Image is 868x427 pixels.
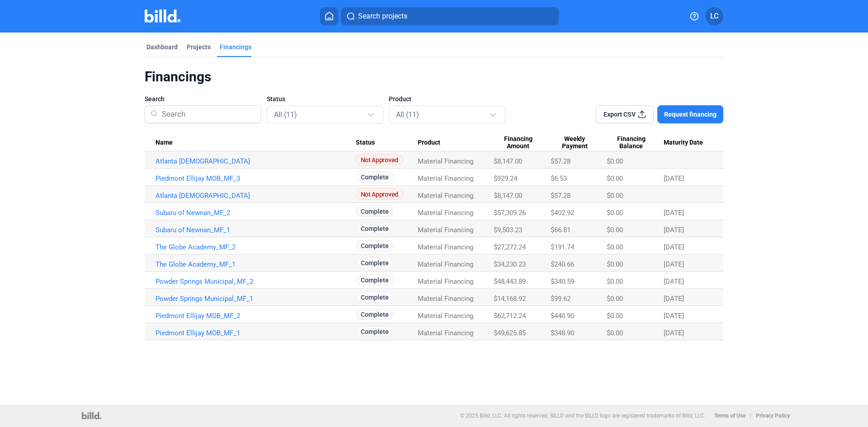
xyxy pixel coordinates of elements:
[664,226,684,234] span: [DATE]
[551,209,574,217] span: $402.92
[156,226,356,234] a: Subaru of Newnan_MF_1
[356,139,375,147] span: Status
[705,7,723,25] button: LC
[710,11,718,22] span: LC
[664,139,712,147] div: Maturity Date
[607,260,623,268] span: $0.00
[607,312,623,320] span: $0.00
[551,260,574,268] span: $240.66
[156,139,173,147] span: Name
[418,139,440,147] span: Product
[418,260,473,268] span: Material Financing
[187,42,211,52] div: Projects
[607,174,623,183] span: $0.00
[607,243,623,251] span: $0.00
[356,139,418,147] div: Status
[418,277,473,286] span: Material Financing
[607,135,656,150] span: Financing Balance
[356,274,394,286] span: Complete
[664,243,684,251] span: [DATE]
[551,135,607,150] div: Weekly Payment
[551,192,571,200] span: $57.28
[418,295,473,303] span: Material Financing
[356,240,394,251] span: Complete
[274,110,297,119] mat-select-trigger: All (11)
[418,226,473,234] span: Material Financing
[156,192,356,200] a: Atlanta [DEMOGRAPHIC_DATA]
[494,329,526,337] span: $49,625.85
[418,329,473,337] span: Material Financing
[657,105,723,123] button: Request financing
[389,94,411,103] span: Product
[551,277,574,286] span: $340.59
[494,277,526,286] span: $48,443.89
[267,94,285,103] span: Status
[356,206,394,217] span: Complete
[494,174,517,183] span: $929.24
[156,329,356,337] a: Piedmont Ellijay MOB_MF_1
[551,226,571,234] span: $66.81
[418,139,494,147] div: Product
[156,157,356,165] a: Atlanta [DEMOGRAPHIC_DATA]
[418,174,473,183] span: Material Financing
[145,9,180,23] img: Billd Company Logo
[494,135,542,150] span: Financing Amount
[664,277,684,286] span: [DATE]
[551,295,571,303] span: $99.62
[551,135,599,150] span: Weekly Payment
[156,174,356,183] a: Piedmont Ellijay MOB_MF_3
[156,209,356,217] a: Subaru of Newnan_MF_2
[356,257,394,268] span: Complete
[596,105,654,123] button: Export CSV
[396,110,419,119] mat-select-trigger: All (11)
[356,326,394,337] span: Complete
[607,209,623,217] span: $0.00
[607,277,623,286] span: $0.00
[604,110,636,119] span: Export CSV
[756,413,790,419] b: Privacy Policy
[664,260,684,268] span: [DATE]
[664,312,684,320] span: [DATE]
[664,110,717,119] span: Request financing
[418,312,473,320] span: Material Financing
[607,157,623,165] span: $0.00
[494,157,522,165] span: $8,147.00
[551,329,574,337] span: $348.90
[82,412,101,419] img: logo
[356,309,394,320] span: Complete
[494,312,526,320] span: $62,712.24
[494,135,551,150] div: Financing Amount
[664,329,684,337] span: [DATE]
[146,42,178,52] div: Dashboard
[418,243,473,251] span: Material Financing
[358,11,407,22] span: Search projects
[356,223,394,234] span: Complete
[418,192,473,200] span: Material Financing
[156,243,356,251] a: The Globe Academy_MF_2
[356,188,403,200] span: Not Approved
[156,295,356,303] a: Powder Springs Municipal_MF_1
[664,209,684,217] span: [DATE]
[220,42,251,52] div: Financings
[418,157,473,165] span: Material Financing
[551,157,571,165] span: $57.28
[145,68,723,85] div: Financings
[551,243,574,251] span: $191.74
[494,192,522,200] span: $8,147.00
[494,243,526,251] span: $27,272.24
[494,260,526,268] span: $34,230.23
[158,103,255,126] input: Search
[494,295,526,303] span: $14,168.92
[156,260,356,268] a: The Globe Academy_MF_1
[607,295,623,303] span: $0.00
[607,135,664,150] div: Financing Balance
[664,295,684,303] span: [DATE]
[418,209,473,217] span: Material Financing
[356,154,403,165] span: Not Approved
[607,192,623,200] span: $0.00
[356,171,394,183] span: Complete
[551,312,574,320] span: $440.90
[607,226,623,234] span: $0.00
[607,329,623,337] span: $0.00
[341,7,559,25] button: Search projects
